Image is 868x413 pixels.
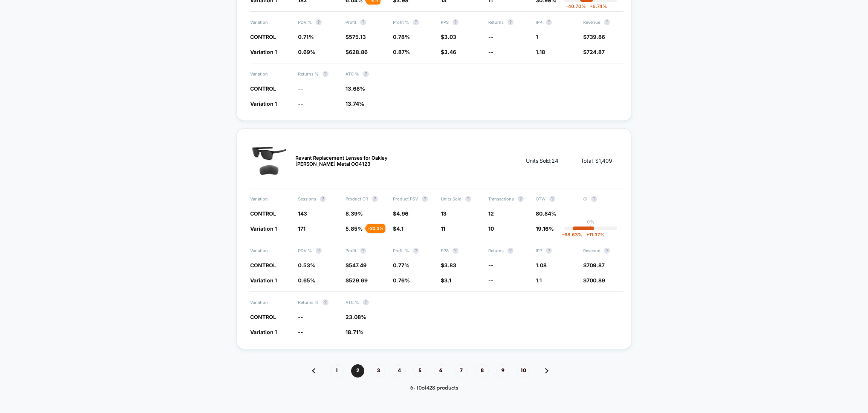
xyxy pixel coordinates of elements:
[250,100,277,107] span: Variation 1
[536,196,576,202] span: OTW
[581,157,612,165] span: Total: $ 1,409
[298,329,303,335] span: --
[298,49,315,55] span: 0.69%
[586,232,589,237] span: +
[250,225,277,232] span: Variation 1
[372,196,378,202] button: ?
[488,262,494,268] span: --
[250,196,290,202] span: Variation
[250,142,288,180] img: Revant Replacement Lenses for Oakley Holbrook Metal OO4123
[250,210,276,217] span: CONTROL
[372,364,385,378] span: 3
[434,364,447,378] span: 6
[413,248,419,254] button: ?
[488,19,528,25] span: Returns
[298,299,338,305] span: Returns %
[452,19,458,25] button: ?
[250,299,290,305] span: Variation
[526,157,558,165] span: Units Sold: 24
[393,225,403,232] span: $4.1
[536,19,576,25] span: IPP
[250,277,277,284] span: Variation 1
[298,314,303,320] span: --
[295,155,408,167] span: Revant Replacement Lenses for Oakley [PERSON_NAME] Metal OO4123
[441,49,456,55] span: $3.46
[298,277,315,284] span: 0.65%
[441,225,445,232] span: 11
[366,224,385,233] div: - 30.3 %
[250,248,290,254] span: Variation
[298,85,303,92] span: --
[566,3,586,9] span: -40.70 %
[583,277,605,284] span: $700.89
[250,85,276,92] span: CONTROL
[322,71,329,77] button: ?
[586,3,607,9] span: 6.74 %
[393,248,433,254] span: Profit %
[536,34,538,40] span: 1
[345,277,368,284] span: $529.69
[604,248,610,254] button: ?
[360,19,366,25] button: ?
[583,262,605,268] span: $709.87
[298,71,338,77] span: Returns %
[250,329,277,335] span: Variation 1
[583,49,605,55] span: $724.87
[250,262,276,268] span: CONTROL
[517,364,530,378] span: 10
[546,248,552,254] button: ?
[583,34,605,40] span: $739.86
[536,49,545,55] span: 1.18
[507,248,513,254] button: ?
[441,277,451,284] span: $3.1
[587,219,594,225] p: 0%
[488,210,494,217] span: 12
[320,196,326,202] button: ?
[441,262,456,268] span: $3.83
[465,196,471,202] button: ?
[345,71,385,77] span: ATC %
[345,34,366,40] span: $575.13
[345,225,363,232] span: 5.85%
[316,248,322,254] button: ?
[562,232,582,237] span: -68.63 %
[250,19,290,25] span: Variation
[546,19,552,25] button: ?
[345,19,385,25] span: Profit
[322,299,329,305] button: ?
[312,368,315,373] img: pagination back
[298,100,303,107] span: --
[488,196,528,202] span: Transactions
[590,3,593,9] span: +
[345,262,367,268] span: $547.49
[582,232,605,237] span: 11.37 %
[345,85,365,92] span: 13.68%
[441,248,481,254] span: PPS
[250,34,276,40] span: CONTROL
[363,299,369,305] button: ?
[393,49,410,55] span: 0.87%
[363,71,369,77] button: ?
[496,364,509,378] span: 9
[441,210,446,217] span: 13
[345,100,364,107] span: 13.74%
[298,19,338,25] span: PDV %
[536,262,547,268] span: 1.08
[536,210,556,217] span: 80.84%
[298,225,306,232] span: 171
[583,196,623,202] span: CI
[298,196,338,202] span: Sessions
[583,211,623,217] span: ---
[604,19,610,25] button: ?
[455,364,468,378] span: 7
[488,248,528,254] span: Returns
[441,196,481,202] span: Units Sold
[393,196,433,202] span: Product PSV
[298,248,338,254] span: PDV %
[590,225,591,230] p: |
[351,364,364,378] span: 2
[330,364,344,378] span: 1
[345,49,368,55] span: $628.86
[250,71,290,77] span: Variation
[298,262,315,268] span: 0.53%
